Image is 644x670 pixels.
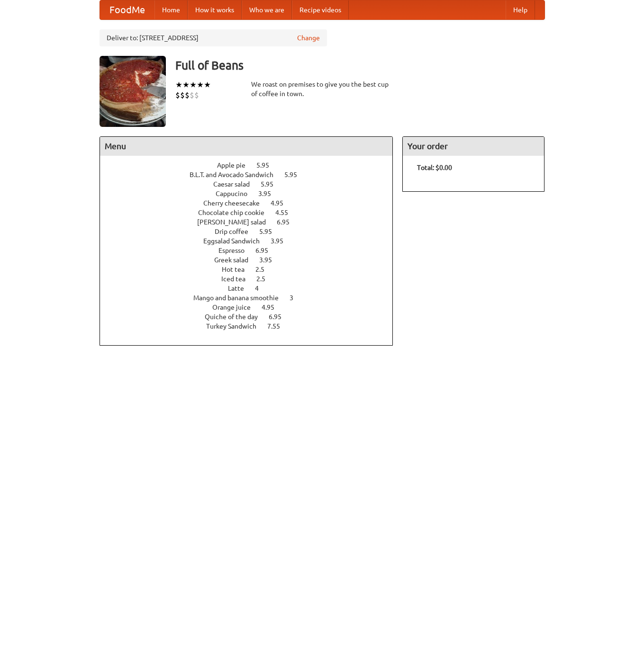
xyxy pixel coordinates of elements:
a: Iced tea 2.5 [221,275,283,283]
li: ★ [182,80,190,90]
span: Hot tea [222,266,254,273]
span: B.L.T. and Avocado Sandwich [190,171,283,179]
li: $ [180,90,185,100]
li: $ [185,90,190,100]
li: ★ [204,80,211,90]
b: Total: $0.00 [417,164,452,171]
li: ★ [190,80,197,90]
img: angular.jpg [100,56,166,127]
span: 4.95 [262,304,284,311]
a: Mango and banana smoothie 3 [193,294,311,302]
a: Help [506,0,535,19]
a: Home [154,0,188,19]
span: Caesar salad [213,180,259,188]
span: 7.55 [267,322,290,330]
span: 5.95 [284,171,307,179]
div: Deliver to: [STREET_ADDRESS] [100,29,327,46]
h4: Menu [100,137,393,156]
span: 3.95 [258,190,281,197]
span: 6.95 [269,313,291,321]
a: FoodMe [100,0,154,19]
span: 6.95 [255,247,278,254]
span: Latte [228,285,254,292]
span: Iced tea [221,275,255,283]
span: 2.5 [255,266,274,273]
a: Turkey Sandwich 7.55 [206,322,298,330]
a: [PERSON_NAME] salad 6.95 [197,218,307,226]
span: Turkey Sandwich [206,322,266,330]
span: 3.95 [259,256,281,264]
li: ★ [175,80,182,90]
span: Espresso [218,247,254,254]
span: 5.95 [261,180,283,188]
span: Orange juice [212,304,260,311]
span: 6.95 [277,218,299,226]
span: Eggsalad Sandwich [203,237,269,245]
span: [PERSON_NAME] salad [197,218,275,226]
a: Hot tea 2.5 [222,266,282,273]
span: Cherry cheesecake [203,199,269,207]
a: Espresso 6.95 [218,247,286,254]
li: $ [175,90,180,100]
a: How it works [188,0,242,19]
span: 4.95 [271,199,293,207]
a: Quiche of the day 6.95 [205,313,299,321]
span: 3 [290,294,303,302]
span: Greek salad [214,256,258,264]
div: We roast on premises to give you the best cup of coffee in town. [251,80,393,98]
a: Caesar salad 5.95 [213,180,291,188]
a: Who we are [242,0,292,19]
a: Latte 4 [228,285,276,292]
li: ★ [197,80,204,90]
span: Quiche of the day [205,313,267,321]
li: $ [194,90,199,100]
span: Cappucino [216,190,257,197]
a: Change [297,33,320,43]
a: Apple pie 5.95 [217,161,287,169]
span: Drip coffee [215,228,258,235]
span: 5.95 [259,228,281,235]
h3: Full of Beans [175,56,545,75]
span: 2.5 [256,275,275,283]
a: Cherry cheesecake 4.95 [203,199,301,207]
li: $ [190,90,194,100]
span: 4.55 [275,209,298,216]
span: 5.95 [256,161,279,169]
a: Eggsalad Sandwich 3.95 [203,237,301,245]
span: Chocolate chip cookie [198,209,274,216]
span: 3.95 [271,237,293,245]
h4: Your order [403,137,544,156]
a: Greek salad 3.95 [214,256,290,264]
a: B.L.T. and Avocado Sandwich 5.95 [190,171,315,179]
span: Apple pie [217,161,255,169]
a: Recipe videos [292,0,349,19]
a: Orange juice 4.95 [212,304,292,311]
a: Chocolate chip cookie 4.55 [198,209,306,216]
span: Mango and banana smoothie [193,294,288,302]
a: Cappucino 3.95 [216,190,289,197]
span: 4 [255,285,268,292]
a: Drip coffee 5.95 [215,228,290,235]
